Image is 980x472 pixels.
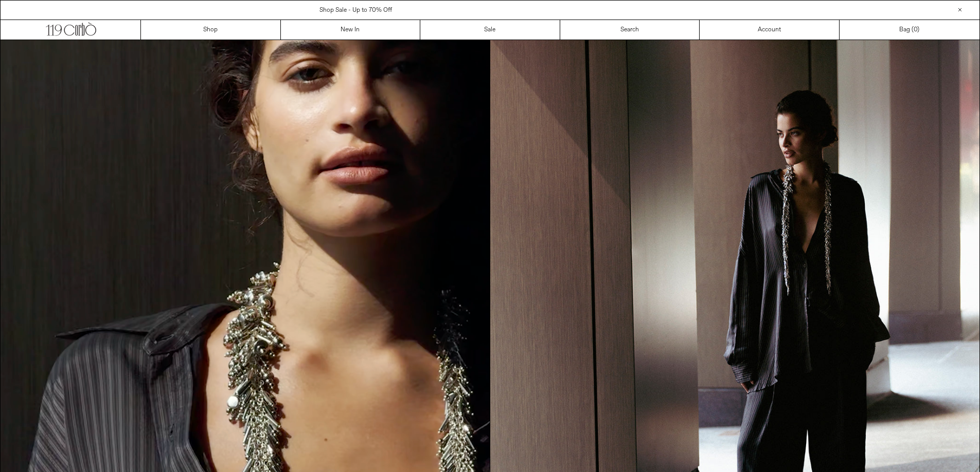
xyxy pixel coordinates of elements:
[840,20,979,40] a: Bag ()
[141,20,281,40] a: Shop
[319,6,392,14] a: Shop Sale - Up to 70% Off
[914,26,917,34] span: 0
[281,20,421,40] a: New In
[420,20,560,40] a: Sale
[914,25,919,34] span: )
[700,20,840,40] a: Account
[560,20,700,40] a: Search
